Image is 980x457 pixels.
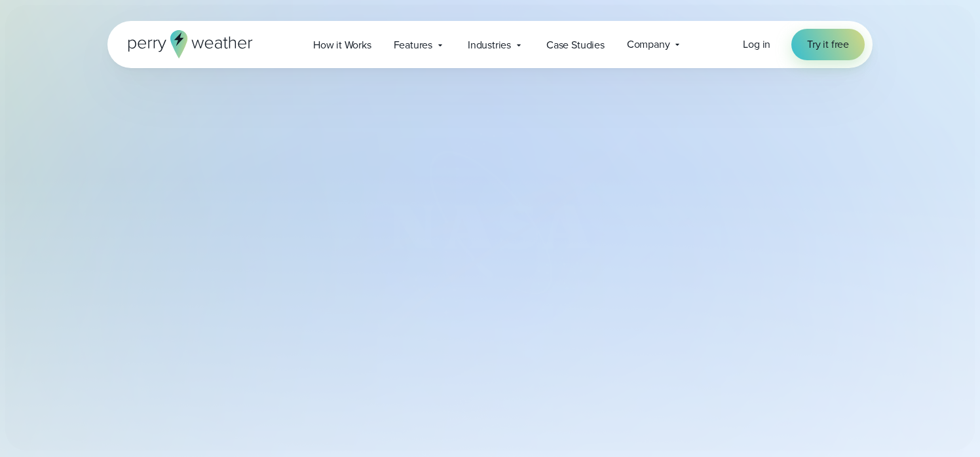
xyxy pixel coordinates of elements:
[791,29,865,60] a: Try it free
[546,37,605,53] span: Case Studies
[535,31,616,58] a: Case Studies
[302,31,383,58] a: How it Works
[394,37,432,53] span: Features
[743,37,770,52] span: Log in
[627,37,670,52] span: Company
[743,37,770,52] a: Log in
[313,37,371,53] span: How it Works
[807,37,849,52] span: Try it free
[468,37,511,53] span: Industries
